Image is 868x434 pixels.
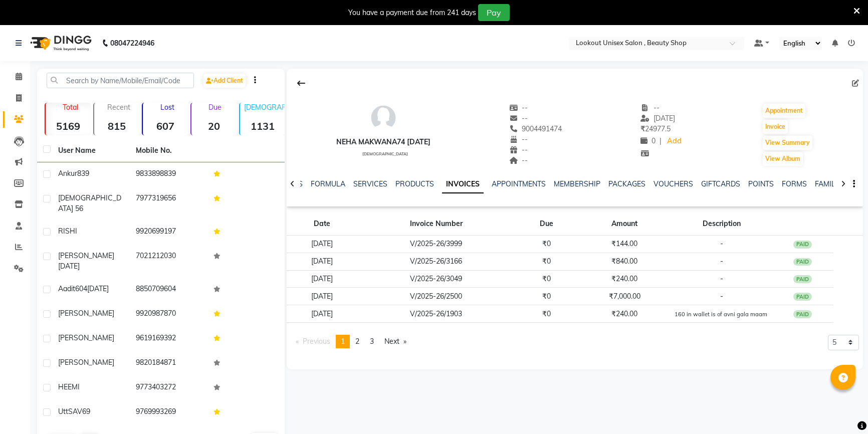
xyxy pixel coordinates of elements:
[578,305,671,323] td: ₹240.00
[291,74,312,93] div: Back to Client
[815,179,839,188] a: FAMILY
[311,179,345,188] a: FORMULA
[509,145,528,154] span: --
[130,139,207,162] th: Mobile No.
[763,104,805,118] button: Appointment
[357,253,515,270] td: V/2025-26/3166
[130,187,207,220] td: 7977319656
[370,337,374,346] span: 3
[130,302,207,327] td: 9920987870
[58,407,90,416] span: UttSAV69
[58,227,77,236] span: RISHI
[357,288,515,305] td: V/2025-26/2500
[763,136,812,150] button: View Summary
[52,139,130,162] th: User Name
[509,103,528,112] span: --
[341,337,345,346] span: 1
[509,135,528,144] span: --
[640,136,656,145] span: 0
[578,236,671,253] td: ₹144.00
[640,103,660,112] span: --
[515,305,578,323] td: ₹0
[675,311,767,318] small: 160 in wallet is of avni gala maam
[303,337,330,346] span: Previous
[130,245,207,278] td: 7021212030
[782,179,807,188] a: FORMS
[793,258,812,266] div: PAID
[578,270,671,288] td: ₹240.00
[130,220,207,245] td: 9920699197
[748,179,774,188] a: POINTS
[395,179,434,188] a: PRODUCTS
[509,124,562,133] span: 9004491474
[58,193,121,213] span: [DEMOGRAPHIC_DATA] 56
[287,236,357,253] td: [DATE]
[110,29,154,57] b: 08047224946
[793,310,812,318] div: PAID
[763,120,788,134] button: Invoice
[478,4,510,21] button: Pay
[720,239,723,248] span: -
[58,358,114,367] span: [PERSON_NAME]
[720,292,723,301] span: -
[554,179,600,188] a: MEMBERSHIP
[720,274,723,283] span: -
[826,394,858,424] iframe: chat widget
[353,179,387,188] a: SERVICES
[244,103,286,112] p: [DEMOGRAPHIC_DATA]
[58,169,89,178] span: Ankur839
[46,120,91,132] strong: 5169
[509,114,528,123] span: --
[58,309,114,318] span: [PERSON_NAME]
[87,284,109,293] span: [DATE]
[509,156,528,165] span: --
[50,103,91,112] p: Total
[287,288,357,305] td: [DATE]
[47,73,194,88] input: Search by Name/Mobile/Email/Code
[58,284,87,293] span: aadit604
[793,293,812,301] div: PAID
[793,275,812,283] div: PAID
[357,236,515,253] td: V/2025-26/3999
[336,137,430,147] div: Neha Makwana74 [DATE]
[666,134,683,148] a: Add
[701,179,740,188] a: GIFTCARDS
[442,175,484,193] a: INVOICES
[640,124,671,133] span: 24977.5
[515,236,578,253] td: ₹0
[640,114,675,123] span: [DATE]
[515,288,578,305] td: ₹0
[130,351,207,376] td: 9820184871
[191,120,237,132] strong: 20
[362,151,408,156] span: [DEMOGRAPHIC_DATA]
[130,162,207,187] td: 9833898839
[608,179,645,188] a: PACKAGES
[193,103,237,112] p: Due
[672,212,772,236] th: Description
[58,333,114,342] span: [PERSON_NAME]
[578,288,671,305] td: ₹7,000.00
[130,327,207,351] td: 9619169392
[94,120,140,132] strong: 815
[640,124,645,133] span: ₹
[26,29,94,57] img: logo
[357,212,515,236] th: Invoice Number
[287,253,357,270] td: [DATE]
[287,212,357,236] th: Date
[240,120,286,132] strong: 1131
[203,74,246,88] a: Add Client
[660,136,662,146] span: |
[379,335,411,348] a: Next
[348,8,476,18] div: You have a payment due from 241 days
[98,103,140,112] p: Recent
[58,251,114,260] span: [PERSON_NAME]
[130,400,207,425] td: 9769993269
[492,179,546,188] a: APPOINTMENTS
[291,335,412,348] nav: Pagination
[720,257,723,266] span: -
[287,270,357,288] td: [DATE]
[763,152,803,166] button: View Album
[515,253,578,270] td: ₹0
[793,241,812,249] div: PAID
[58,382,80,391] span: HEEMI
